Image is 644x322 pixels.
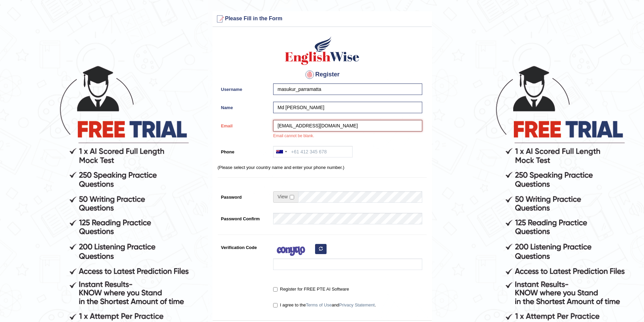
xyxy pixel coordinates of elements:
h3: Please Fill in the Form [214,14,430,24]
input: Show/Hide Password [290,195,294,199]
p: (Please select your country name and enter your phone number.) [218,164,427,171]
label: Name [218,102,270,111]
label: Email [218,120,270,129]
div: Australia: +61 [273,146,289,157]
label: Register for FREE PTE AI Software [273,286,349,293]
label: I agree to the and . [273,302,376,308]
input: Register for FREE PTE AI Software [273,287,278,292]
label: Password Confirm [218,213,270,222]
input: +61 412 345 678 [273,146,353,157]
img: Logo of English Wise create a new account for intelligent practice with AI [284,35,361,66]
label: Username [218,83,270,93]
label: Password [218,191,270,200]
a: Privacy Statement [339,302,375,307]
input: I agree to theTerms of UseandPrivacy Statement. [273,303,278,307]
label: Verification Code [218,242,270,251]
a: Terms of Use [306,302,332,307]
h4: Register [218,69,427,80]
label: Phone [218,146,270,155]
